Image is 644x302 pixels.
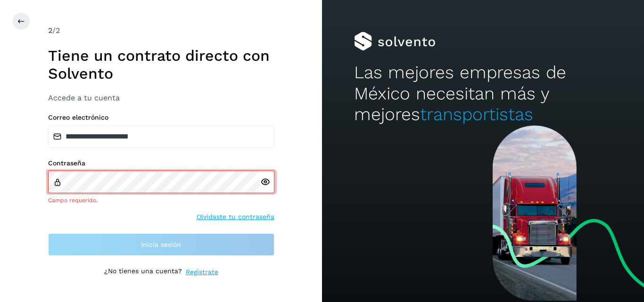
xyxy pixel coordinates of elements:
[104,267,182,277] p: ¿No tienes una cuenta?
[197,212,274,222] a: Olvidaste tu contraseña
[48,196,274,204] div: Campo requerido.
[48,159,274,167] label: Contraseña
[186,267,218,277] a: Regístrate
[48,26,52,35] span: 2
[48,114,274,122] label: Correo electrónico
[354,62,611,125] h2: Las mejores empresas de México necesitan más y mejores
[141,241,181,248] span: Inicia sesión
[420,104,533,124] span: transportistas
[48,47,274,83] h1: Tiene un contrato directo con Solvento
[48,25,274,36] div: /2
[48,93,274,102] h3: Accede a tu cuenta
[48,233,274,256] button: Inicia sesión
